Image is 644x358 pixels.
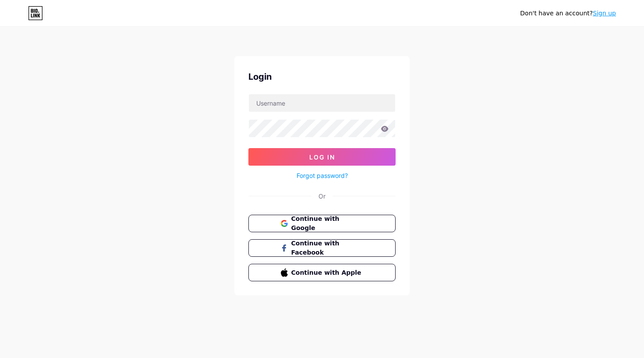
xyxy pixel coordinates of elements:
[291,268,364,277] span: Continue with Apple
[248,215,396,232] button: Continue with Google
[291,214,364,233] span: Continue with Google
[593,10,616,17] a: Sign up
[291,239,364,257] span: Continue with Facebook
[249,94,395,112] input: Username
[248,264,396,281] button: Continue with Apple
[248,148,396,166] button: Log In
[248,70,396,83] div: Login
[309,153,335,161] span: Log In
[318,191,326,201] div: Or
[297,171,348,180] a: Forgot password?
[520,9,616,18] div: Don't have an account?
[248,239,396,257] button: Continue with Facebook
